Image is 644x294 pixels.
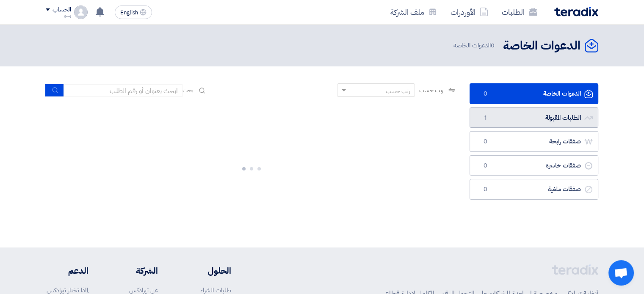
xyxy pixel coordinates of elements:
[608,260,634,286] a: Open chat
[183,264,231,277] li: الحلول
[384,2,444,22] a: ملف الشركة
[480,137,490,146] span: 0
[491,41,495,50] span: 0
[470,131,598,152] a: صفقات رابحة0
[64,84,182,97] input: ابحث بعنوان أو رقم الطلب
[554,7,598,16] img: Teradix logo
[470,155,598,176] a: صفقات خاسرة0
[480,90,490,98] span: 0
[453,41,496,50] span: الدعوات الخاصة
[74,5,88,19] img: profile_test.png
[480,185,490,194] span: 0
[480,114,490,122] span: 1
[46,264,88,277] li: الدعم
[182,86,193,95] span: بحث
[470,179,598,200] a: صفقات ملغية0
[495,2,544,22] a: الطلبات
[470,83,598,104] a: الدعوات الخاصة0
[444,2,495,22] a: الأوردرات
[115,5,152,19] button: English
[386,87,410,96] div: رتب حسب
[120,10,138,16] span: English
[480,162,490,170] span: 0
[114,264,158,277] li: الشركة
[470,107,598,128] a: الطلبات المقبولة1
[46,13,71,18] div: بشير
[503,38,580,54] h2: الدعوات الخاصة
[419,86,443,95] span: رتب حسب
[53,6,71,14] div: الحساب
